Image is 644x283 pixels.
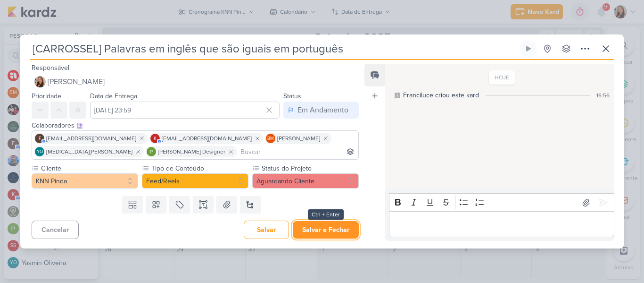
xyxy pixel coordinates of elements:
div: Ctrl + Enter [308,209,344,220]
p: f [39,137,41,141]
span: [PERSON_NAME] Designer [158,147,225,156]
span: [EMAIL_ADDRESS][DOMAIN_NAME] [46,134,136,143]
div: Ligar relógio [525,45,532,52]
input: Buscar [239,146,356,157]
div: Colaboradores [32,120,359,130]
div: Franciluce criou este kard [403,90,479,100]
p: BM [267,137,274,141]
label: Data de Entrega [90,92,137,100]
div: Editor editing area: main [389,211,614,237]
label: Status do Projeto [261,163,359,173]
img: Paloma Paixão Designer [147,147,156,156]
div: financeiro.knnpinda@gmail.com [35,134,44,143]
span: [PERSON_NAME] [277,134,320,143]
button: [PERSON_NAME] [32,73,359,90]
button: KNN Pinda [32,173,138,189]
label: Status [283,92,301,100]
input: Kard Sem Título [30,40,518,57]
span: [EMAIL_ADDRESS][DOMAIN_NAME] [162,134,252,143]
input: Select a date [90,102,280,119]
label: Responsável [32,64,69,72]
button: Feed/Reels [142,173,248,189]
button: Em Andamento [283,102,359,119]
label: Prioridade [32,92,61,100]
div: knnpinda@gmail.com [150,134,160,143]
div: Beth Monteiro [266,134,275,143]
img: Franciluce Carvalho [34,76,46,87]
button: Salvar e Fechar [293,221,359,239]
div: Yasmin Oliveira [35,147,44,156]
button: Cancelar [32,221,79,239]
div: Editor toolbar [389,193,614,212]
p: YO [37,150,43,154]
label: Tipo de Conteúdo [150,163,248,173]
div: Em Andamento [297,104,348,116]
span: [MEDICAL_DATA][PERSON_NAME] [46,147,132,156]
button: Aguardando Cliente [252,173,359,189]
label: Cliente [40,163,138,173]
button: Salvar [244,221,289,239]
div: 16:56 [596,91,610,100]
p: k [154,137,157,141]
span: [PERSON_NAME] [48,76,105,87]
